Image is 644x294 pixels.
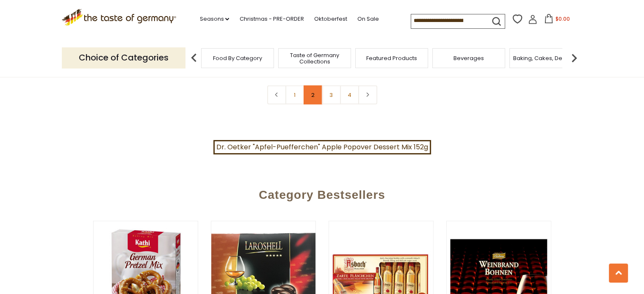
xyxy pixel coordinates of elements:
a: 1 [285,85,304,104]
a: Featured Products [366,55,417,61]
img: next arrow [566,49,583,66]
a: 3 [322,85,341,104]
a: 2 [304,85,323,104]
p: Choice of Categories [62,47,185,68]
a: Baking, Cakes, Desserts [513,55,579,61]
a: 4 [340,85,359,104]
a: Food By Category [213,55,262,61]
a: Dr. Oetker "Apfel-Puefferchen" Apple Popover Dessert Mix 152g [213,140,431,154]
a: Taste of Germany Collections [281,52,348,65]
a: Oktoberfest [314,14,347,24]
a: On Sale [357,14,379,24]
img: previous arrow [185,49,202,66]
span: $0.00 [555,15,569,22]
a: Christmas - PRE-ORDER [239,14,304,24]
a: Seasons [199,14,229,24]
button: $0.00 [539,14,575,27]
div: Category Bestsellers [28,176,616,210]
a: Beverages [453,55,484,61]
